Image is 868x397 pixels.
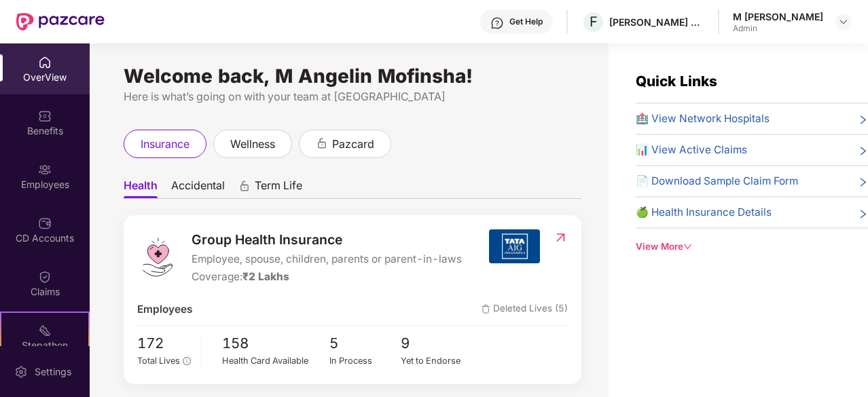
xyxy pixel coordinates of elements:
span: right [858,207,868,221]
img: svg+xml;base64,PHN2ZyB4bWxucz0iaHR0cDovL3d3dy53My5vcmcvMjAwMC9zdmciIHdpZHRoPSIyMSIgaGVpZ2h0PSIyMC... [38,324,52,337]
div: Health Card Available [222,354,329,368]
img: svg+xml;base64,PHN2ZyBpZD0iQ2xhaW0iIHhtbG5zPSJodHRwOi8vd3d3LnczLm9yZy8yMDAwL3N2ZyIgd2lkdGg9IjIwIi... [38,270,52,284]
div: Settings [31,365,75,379]
span: 9 [401,333,473,355]
img: svg+xml;base64,PHN2ZyBpZD0iRW1wbG95ZWVzIiB4bWxucz0iaHR0cDovL3d3dy53My5vcmcvMjAwMC9zdmciIHdpZHRoPS... [38,163,52,176]
img: svg+xml;base64,PHN2ZyBpZD0iQmVuZWZpdHMiIHhtbG5zPSJodHRwOi8vd3d3LnczLm9yZy8yMDAwL3N2ZyIgd2lkdGg9Ij... [38,109,52,123]
div: animation [316,137,328,149]
img: New Pazcare Logo [16,13,105,31]
span: F [590,14,598,30]
span: Term Life [255,178,302,198]
span: 5 [329,333,401,355]
img: RedirectIcon [554,231,568,244]
div: In Process [329,354,401,368]
div: Welcome back, M Angelin Mofinsha! [124,71,581,81]
img: deleteIcon [482,305,490,314]
div: Admin [733,23,823,34]
div: [PERSON_NAME] & [PERSON_NAME] Labs Private Limited [609,16,704,29]
span: Deleted Lives (5) [482,301,568,318]
span: right [858,145,868,158]
div: Stepathon [1,339,88,352]
span: 172 [137,333,191,355]
img: logo [137,237,178,278]
span: info-circle [183,357,190,364]
div: M [PERSON_NAME] [733,10,823,23]
div: Coverage: [192,269,462,285]
div: Yet to Endorse [401,354,473,368]
span: right [858,176,868,189]
div: animation [238,180,251,192]
div: Get Help [509,16,543,27]
span: insurance [141,136,189,153]
span: Employee, spouse, children, parents or parent-in-laws [192,251,462,267]
span: ₹2 Lakhs [242,270,289,283]
span: 158 [222,333,329,355]
span: Health [124,178,158,198]
img: svg+xml;base64,PHN2ZyBpZD0iQ0RfQWNjb3VudHMiIGRhdGEtbmFtZT0iQ0QgQWNjb3VudHMiIHhtbG5zPSJodHRwOi8vd3... [38,216,52,230]
span: 🏥 View Network Hospitals [636,111,770,127]
span: right [858,113,868,127]
span: 📄 Download Sample Claim Form [636,173,798,189]
span: 📊 View Active Claims [636,142,747,158]
span: Quick Links [636,73,717,90]
span: Employees [137,301,192,318]
img: svg+xml;base64,PHN2ZyBpZD0iRHJvcGRvd24tMzJ4MzIiIHhtbG5zPSJodHRwOi8vd3d3LnczLm9yZy8yMDAwL3N2ZyIgd2... [838,16,849,27]
span: 🍏 Health Insurance Details [636,204,772,221]
img: svg+xml;base64,PHN2ZyBpZD0iU2V0dGluZy0yMHgyMCIgeG1sbnM9Imh0dHA6Ly93d3cudzMub3JnLzIwMDAvc3ZnIiB3aW... [14,365,28,379]
span: Group Health Insurance [192,229,462,250]
span: wellness [230,136,275,153]
span: down [683,242,692,251]
div: View More [636,240,868,254]
img: svg+xml;base64,PHN2ZyBpZD0iSGVscC0zMngzMiIgeG1sbnM9Imh0dHA6Ly93d3cudzMub3JnLzIwMDAvc3ZnIiB3aWR0aD... [490,16,504,30]
span: Total Lives [137,356,180,366]
span: Accidental [171,178,225,198]
span: pazcard [332,136,374,153]
img: insurerIcon [489,229,540,263]
img: svg+xml;base64,PHN2ZyBpZD0iSG9tZSIgeG1sbnM9Imh0dHA6Ly93d3cudzMub3JnLzIwMDAvc3ZnIiB3aWR0aD0iMjAiIG... [38,56,52,69]
div: Here is what’s going on with your team at [GEOGRAPHIC_DATA] [124,88,581,105]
